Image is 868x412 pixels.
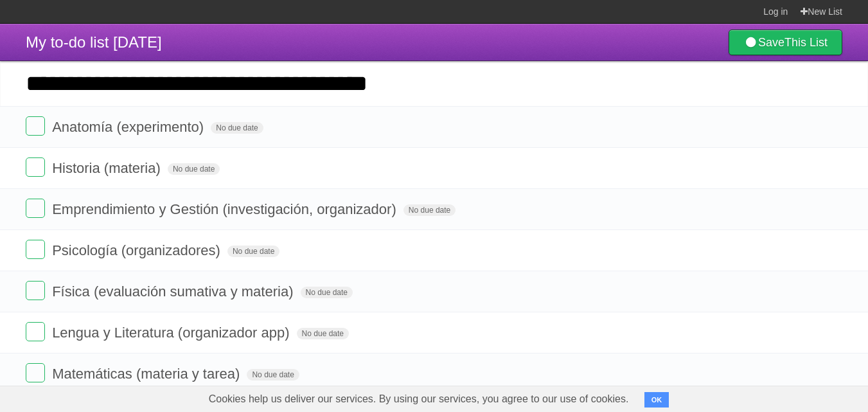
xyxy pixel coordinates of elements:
[52,325,292,341] span: Lengua y Literatura (organizador app)
[26,322,45,341] label: Done
[52,201,400,217] span: Emprendimiento y Gestión (investigación, organizador)
[26,363,45,382] label: Done
[26,240,45,259] label: Done
[784,36,828,49] b: This List
[52,119,207,135] span: Anatomía (experimento)
[52,366,243,382] span: Matemáticas (materia y tarea)
[196,386,642,412] span: Cookies help us deliver our services. By using our services, you agree to our use of cookies.
[247,369,299,381] span: No due date
[297,328,349,339] span: No due date
[211,122,263,134] span: No due date
[52,283,296,300] span: Física (evaluación sumativa y materia)
[644,392,669,408] button: OK
[403,204,456,216] span: No due date
[227,246,279,257] span: No due date
[168,163,220,175] span: No due date
[301,287,353,298] span: No due date
[26,33,162,51] span: My to-do list [DATE]
[26,199,45,218] label: Done
[729,30,842,55] a: SaveThis List
[26,157,45,177] label: Done
[52,160,164,176] span: Historia (materia)
[26,281,45,300] label: Done
[26,116,45,136] label: Done
[52,242,224,258] span: Psicología (organizadores)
